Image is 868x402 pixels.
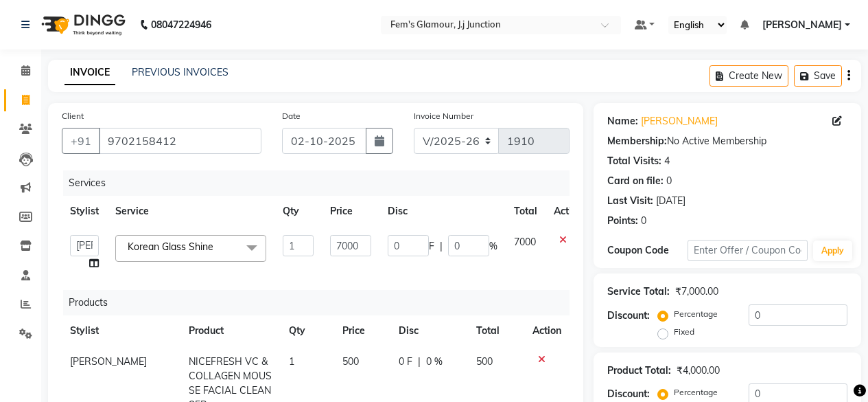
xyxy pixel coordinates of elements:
[476,355,493,368] span: 500
[794,65,842,87] button: Save
[418,355,421,369] span: |
[607,134,847,148] div: No Active Membership
[282,110,301,122] label: Date
[70,355,147,368] span: [PERSON_NAME]
[607,309,650,323] div: Discount:
[414,110,473,122] label: Invoice Number
[607,214,638,228] div: Points:
[440,239,443,254] span: |
[688,240,808,261] input: Enter Offer / Coupon Code
[813,241,852,261] button: Apply
[62,128,100,154] button: +91
[666,174,672,188] div: 0
[674,308,718,320] label: Percentage
[709,65,788,87] button: Create New
[677,364,720,378] div: ₹4,000.00
[63,170,580,196] div: Services
[675,284,718,299] div: ₹7,000.00
[429,239,434,254] span: F
[674,386,718,399] label: Percentage
[99,128,261,154] input: Search by Name/Mobile/Email/Code
[607,154,661,168] div: Total Visits:
[62,110,84,122] label: Client
[607,387,650,401] div: Discount:
[63,290,580,315] div: Products
[289,355,294,368] span: 1
[607,174,664,188] div: Card on file:
[151,5,211,44] b: 08047224946
[281,315,334,346] th: Qty
[342,355,359,368] span: 500
[489,239,497,254] span: %
[607,364,671,378] div: Product Total:
[664,154,670,168] div: 4
[607,134,667,148] div: Membership:
[132,66,228,78] a: PREVIOUS INVOICES
[390,315,468,346] th: Disc
[334,315,390,346] th: Price
[468,315,524,346] th: Total
[62,196,107,227] th: Stylist
[274,196,322,227] th: Qty
[379,196,506,227] th: Disc
[762,18,842,32] span: [PERSON_NAME]
[506,196,546,227] th: Total
[524,315,570,346] th: Action
[656,194,685,208] div: [DATE]
[107,196,274,227] th: Service
[607,114,638,129] div: Name:
[128,241,213,253] span: Korean Glass Shine
[399,355,412,369] span: 0 F
[64,60,115,85] a: INVOICE
[674,326,694,338] label: Fixed
[62,315,180,346] th: Stylist
[607,243,688,258] div: Coupon Code
[607,194,653,208] div: Last Visit:
[426,355,443,369] span: 0 %
[213,241,220,253] a: x
[641,114,718,129] a: [PERSON_NAME]
[641,214,646,228] div: 0
[546,196,591,227] th: Action
[514,236,536,248] span: 7000
[322,196,379,227] th: Price
[35,5,129,44] img: logo
[607,284,670,299] div: Service Total:
[180,315,281,346] th: Product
